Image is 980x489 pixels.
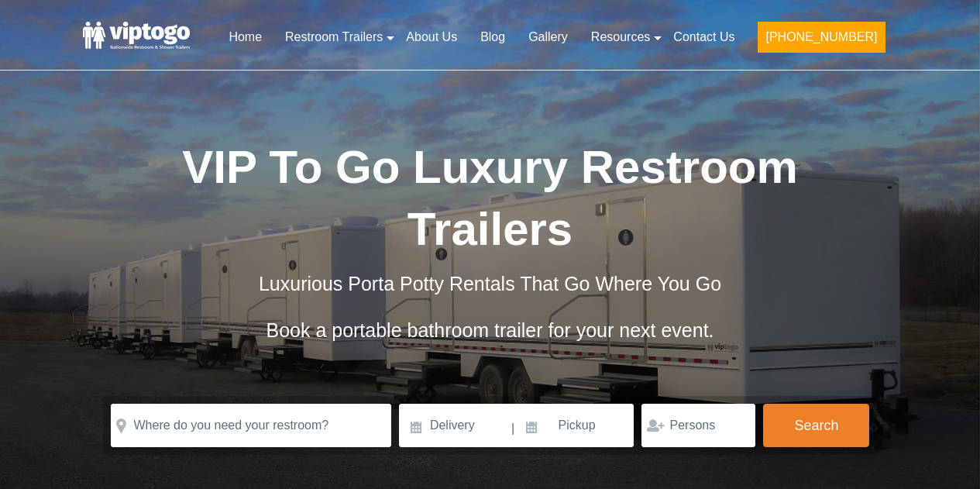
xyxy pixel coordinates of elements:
span: | [511,404,514,453]
a: Resources [579,20,662,54]
input: Persons [641,404,755,447]
span: VIP To Go Luxury Restroom Trailers [182,141,798,255]
a: Blog [469,20,517,54]
a: Restroom Trailers [273,20,394,54]
a: Gallery [517,20,579,54]
button: Search [763,404,869,447]
input: Delivery [399,404,510,447]
input: Where do you need your restroom? [111,404,391,447]
a: About Us [394,20,469,54]
input: Pickup [517,404,634,447]
a: [PHONE_NUMBER] [746,20,896,62]
a: Home [217,20,273,54]
a: Contact Us [662,20,746,54]
span: Book a portable bathroom trailer for your next event. [266,319,714,341]
span: Luxurious Porta Potty Rentals That Go Where You Go [259,273,721,294]
button: [PHONE_NUMBER] [758,22,885,53]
